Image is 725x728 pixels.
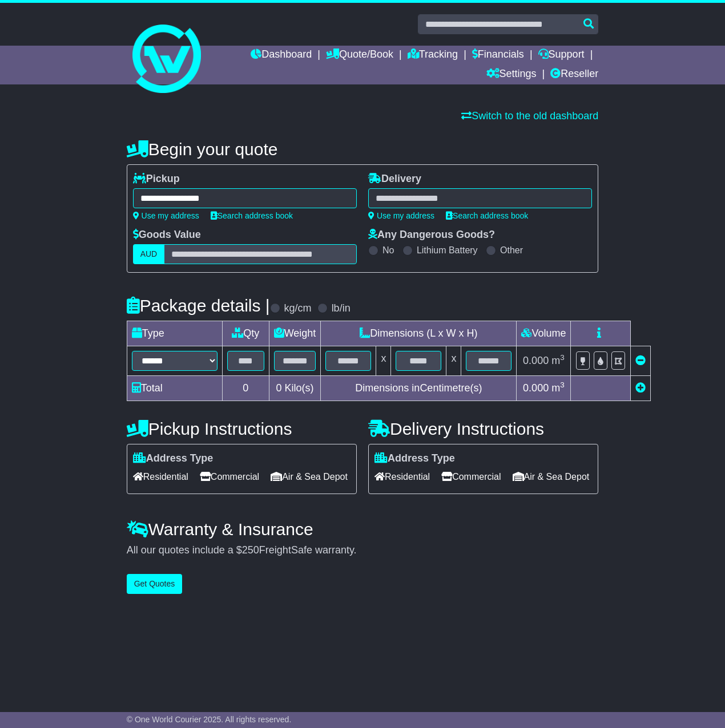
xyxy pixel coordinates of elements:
label: lb/in [332,302,351,315]
label: Address Type [374,452,455,465]
span: Residential [374,468,430,486]
a: Search address book [446,211,528,220]
a: Use my address [133,211,199,220]
td: Type [127,321,222,346]
span: © One World Courier 2025. All rights reserved. [127,715,292,724]
span: Air & Sea Depot [271,468,348,486]
span: 0.000 [523,355,549,366]
a: Support [538,46,585,65]
label: Lithium Battery [417,245,478,256]
span: Commercial [200,468,259,486]
td: Volume [517,321,571,346]
label: AUD [133,244,165,264]
td: Dimensions in Centimetre(s) [321,376,517,401]
label: Any Dangerous Goods? [368,229,495,241]
td: Kilo(s) [269,376,321,401]
td: x [376,346,391,376]
sup: 3 [560,353,565,362]
a: Settings [486,65,537,84]
a: Search address book [211,211,293,220]
h4: Delivery Instructions [368,419,598,438]
a: Financials [472,46,524,65]
a: Tracking [408,46,458,65]
span: m [551,382,565,394]
span: Residential [133,468,188,486]
label: No [382,245,394,256]
td: Weight [269,321,321,346]
h4: Package details | [127,296,270,315]
sup: 3 [560,381,565,389]
h4: Pickup Instructions [127,419,357,438]
span: Air & Sea Depot [513,468,590,486]
span: 0 [276,382,282,394]
a: Remove this item [635,355,646,366]
td: Total [127,376,222,401]
h4: Begin your quote [127,140,599,159]
label: Pickup [133,173,180,185]
a: Dashboard [251,46,312,65]
a: Switch to the old dashboard [461,110,598,122]
td: Dimensions (L x W x H) [321,321,517,346]
a: Use my address [368,211,434,220]
td: Qty [222,321,269,346]
a: Quote/Book [326,46,393,65]
div: All our quotes include a $ FreightSafe warranty. [127,544,599,557]
label: Address Type [133,452,214,465]
span: m [551,355,565,366]
td: 0 [222,376,269,401]
a: Add new item [635,382,646,394]
a: Reseller [550,65,598,84]
h4: Warranty & Insurance [127,520,599,539]
button: Get Quotes [127,574,183,594]
label: Other [500,245,523,256]
span: 0.000 [523,382,549,394]
span: 250 [242,544,259,556]
label: kg/cm [284,302,312,315]
td: x [446,346,461,376]
span: Commercial [441,468,501,486]
label: Goods Value [133,229,201,241]
label: Delivery [368,173,421,185]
